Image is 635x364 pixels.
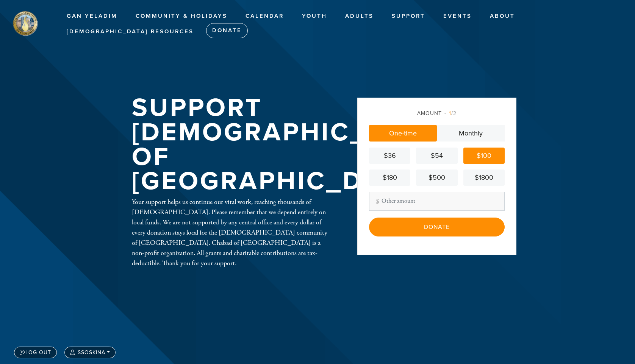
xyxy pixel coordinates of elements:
button: ssoskina [64,347,116,358]
a: Donate [206,23,248,38]
a: Youth [296,9,333,23]
span: /2 [444,110,457,117]
a: Calendar [240,9,289,23]
div: $180 [372,173,407,183]
a: $100 [463,148,505,164]
a: [DEMOGRAPHIC_DATA] Resources [61,25,199,39]
input: Other amount [369,192,505,211]
img: stamford%20logo.png [11,9,39,37]
a: Gan Yeladim [61,9,123,23]
a: $1800 [463,170,505,186]
a: Events [438,9,477,23]
div: $1800 [466,173,502,183]
input: Donate [369,218,505,236]
a: $54 [416,148,457,164]
div: $36 [372,151,407,161]
div: $54 [419,151,454,161]
a: Adults [339,9,379,23]
h1: Support [DEMOGRAPHIC_DATA] of [GEOGRAPHIC_DATA] [132,96,449,193]
a: Log out [14,347,57,358]
a: Support [386,9,431,23]
div: Amount [369,109,505,117]
span: 1 [449,110,451,117]
a: $180 [369,170,410,186]
div: Your support helps us continue our vital work, reaching thousands of [DEMOGRAPHIC_DATA]. Please r... [132,197,333,268]
a: Monthly [437,125,505,142]
a: About [484,9,521,23]
a: $36 [369,148,410,164]
div: $500 [419,173,454,183]
a: One-time [369,125,437,142]
a: Community & Holidays [130,9,233,23]
div: $100 [466,151,502,161]
a: $500 [416,170,457,186]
